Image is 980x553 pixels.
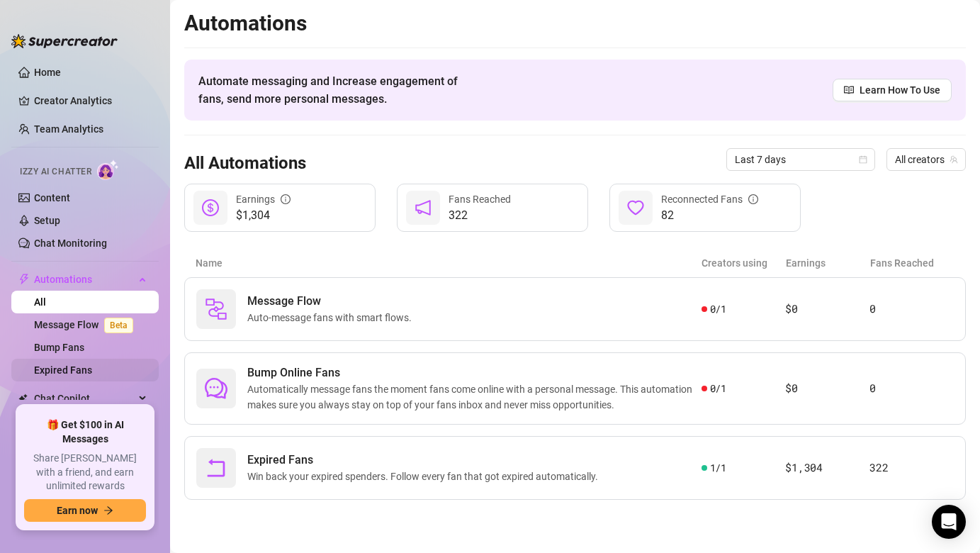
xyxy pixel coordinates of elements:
span: Izzy AI Chatter [20,165,91,179]
a: Chat Monitoring [34,238,107,249]
article: 0 [869,380,954,397]
span: Win back your expired spenders. Follow every fan that got expired automatically. [247,469,604,484]
span: 1 / 1 [710,460,726,476]
span: dollar [202,199,219,216]
article: 322 [869,459,954,476]
span: calendar [859,155,867,164]
span: info-circle [281,194,291,204]
span: read [844,85,854,95]
span: Fans Reached [449,194,511,205]
span: Learn How To Use [860,82,940,98]
a: Setup [34,215,60,226]
h2: Automations [184,10,966,37]
a: Creator Analytics [34,89,147,112]
img: logo-BBDzfeDw.svg [11,34,118,48]
span: Earn now [57,505,98,516]
article: Name [196,255,702,271]
img: svg%3e [205,298,227,320]
a: Home [34,67,61,78]
span: Automate messaging and Increase engagement of fans, send more personal messages. [198,72,471,108]
span: All creators [895,149,957,170]
span: $1,304 [236,207,291,224]
span: Share [PERSON_NAME] with a friend, and earn unlimited rewards [24,452,146,493]
article: 0 [869,301,954,318]
img: Chat Copilot [18,393,28,403]
span: 0 / 1 [710,301,726,317]
span: Automatically message fans the moment fans come online with a personal message. This automation m... [247,381,702,413]
span: Last 7 days [735,149,867,170]
span: comment [205,377,227,400]
span: 322 [449,207,511,224]
span: Expired Fans [247,452,604,469]
article: Earnings [786,255,870,271]
article: Fans Reached [870,255,954,271]
span: Beta [104,318,133,333]
h3: All Automations [184,152,306,175]
span: notification [415,199,432,216]
span: arrow-right [103,505,113,515]
article: $0 [785,301,869,318]
span: heart [627,199,644,216]
div: Earnings [236,191,291,207]
a: All [34,296,46,308]
span: Bump Online Fans [247,364,702,381]
a: Bump Fans [34,342,84,353]
a: Expired Fans [34,364,92,376]
div: Open Intercom Messenger [932,505,966,539]
span: info-circle [748,194,758,204]
span: Chat Copilot [34,387,135,410]
article: Creators using [702,255,786,271]
span: team [950,155,958,164]
div: Reconnected Fans [661,191,758,207]
span: 82 [661,207,758,224]
article: $1,304 [785,459,869,476]
a: Message FlowBeta [34,319,139,330]
img: AI Chatter [97,160,119,180]
a: Content [34,192,70,203]
span: Message Flow [247,293,417,310]
button: Earn nowarrow-right [24,499,146,522]
span: 0 / 1 [710,381,726,396]
span: Auto-message fans with smart flows. [247,310,417,325]
a: Learn How To Use [833,79,952,101]
span: Automations [34,268,135,291]
a: Team Analytics [34,123,103,135]
span: thunderbolt [18,274,30,285]
article: $0 [785,380,869,397]
span: rollback [205,457,227,479]
span: 🎁 Get $100 in AI Messages [24,418,146,446]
